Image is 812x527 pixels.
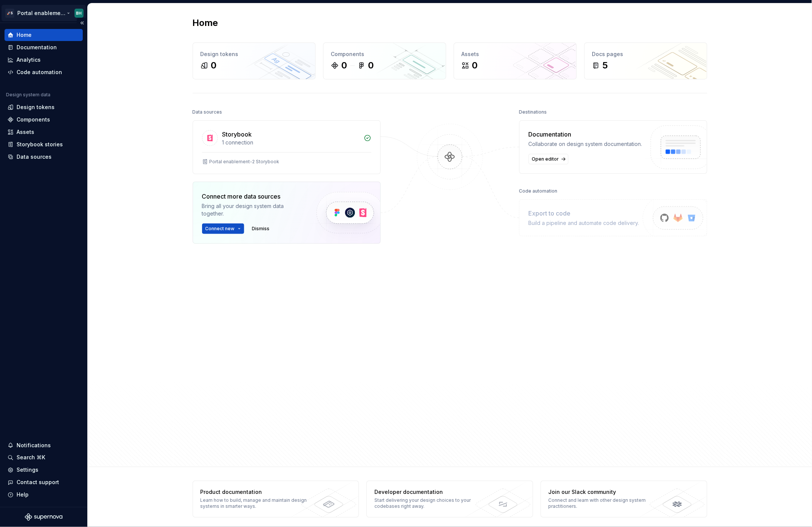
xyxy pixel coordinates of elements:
a: Components [5,114,83,126]
div: Documentation [529,130,642,139]
div: Connect more data sources [202,192,304,201]
div: Docs pages [592,50,699,58]
div: Storybook [222,130,252,139]
div: Join our Slack community [549,489,658,496]
div: Connect and learn with other design system practitioners. [549,498,658,510]
div: Start delivering your design choices to your codebases right away. [374,498,484,510]
a: Assets [5,126,83,138]
div: 5 [603,59,608,71]
a: Analytics [5,54,83,66]
div: 0 [211,59,217,71]
div: Data sources [193,107,222,117]
span: Dismiss [252,226,270,232]
div: Analytics [17,56,41,64]
div: 0 [342,59,347,71]
button: 🚀SPortal enablement-2BH [2,5,86,21]
svg: Supernova Logo [25,513,62,521]
div: Product documentation [201,489,310,496]
span: Connect new [205,226,235,232]
div: Search ⌘K [17,454,45,462]
div: Documentation [17,44,57,51]
div: Portal enablement-2 Storybook [210,159,280,165]
div: Developer documentation [374,489,484,496]
div: Assets [17,128,34,136]
div: Collaborate on design system documentation. [529,140,642,148]
div: Bring all your design system data together. [202,202,304,217]
div: 0 [472,59,478,71]
button: Contact support [5,477,83,489]
a: Components00 [323,43,446,79]
div: Settings [17,466,38,474]
div: Destinations [519,107,547,117]
div: Design tokens [17,103,55,111]
div: Portal enablement-2 [17,9,65,17]
h2: Home [193,17,218,29]
a: Open editor [529,154,569,164]
div: Code automation [17,68,62,76]
div: Notifications [17,442,51,449]
button: Connect new [202,223,244,234]
div: Home [17,31,32,39]
div: Code automation [519,186,558,196]
div: Components [331,50,438,58]
div: Data sources [17,153,52,161]
span: Open editor [532,156,559,162]
button: Dismiss [249,223,273,234]
a: Product documentationLearn how to build, manage and maintain design systems in smarter ways. [193,481,359,518]
div: Storybook stories [17,141,63,148]
a: Docs pages5 [584,43,707,79]
button: Notifications [5,439,83,451]
a: Storybook1 connectionPortal enablement-2 Storybook [193,120,381,174]
a: Data sources [5,151,83,163]
a: Developer documentationStart delivering your design choices to your codebases right away. [366,481,533,518]
a: Join our Slack communityConnect and learn with other design system practitioners. [541,481,707,518]
div: Components [17,116,50,123]
div: 1 connection [222,139,359,146]
div: BH [76,10,82,16]
a: Home [5,29,83,41]
div: Assets [462,50,569,58]
div: Design tokens [201,50,308,58]
a: Design tokens0 [193,43,316,79]
a: Code automation [5,66,83,78]
div: Help [17,491,29,499]
div: Design system data [6,92,50,98]
button: Search ⌘K [5,452,83,464]
a: Design tokens [5,101,83,113]
a: Documentation [5,41,83,53]
button: Help [5,489,83,501]
a: Storybook stories [5,138,83,150]
div: 0 [368,59,374,71]
div: Contact support [17,479,59,486]
div: Learn how to build, manage and maintain design systems in smarter ways. [201,498,310,510]
a: Assets0 [454,43,577,79]
a: Settings [5,464,83,476]
div: Export to code [529,209,639,218]
button: Collapse sidebar [77,18,87,28]
div: Build a pipeline and automate code delivery. [529,219,639,227]
div: 🚀S [5,9,14,18]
